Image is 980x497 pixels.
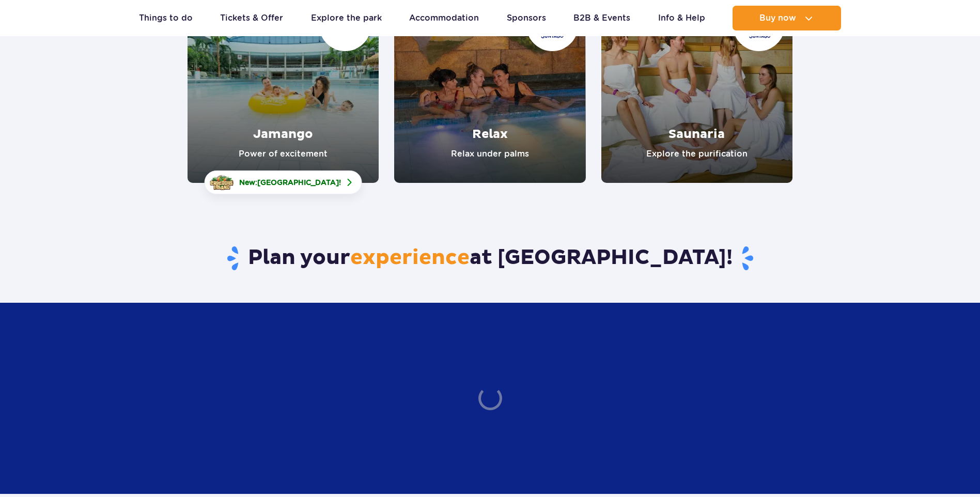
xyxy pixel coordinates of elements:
[205,170,362,194] a: New:[GEOGRAPHIC_DATA]!
[139,6,193,30] a: Things to do
[733,6,841,30] button: Buy now
[220,6,283,30] a: Tickets & Offer
[409,6,479,30] a: Accommodation
[759,13,796,23] span: Buy now
[239,177,341,188] span: New: !
[311,6,382,30] a: Explore the park
[257,178,339,187] span: [GEOGRAPHIC_DATA]
[658,6,705,30] a: Info & Help
[188,245,792,272] h3: Plan your at [GEOGRAPHIC_DATA]!
[573,6,630,30] a: B2B & Events
[350,245,470,271] span: experience
[507,6,546,30] a: Sponsors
